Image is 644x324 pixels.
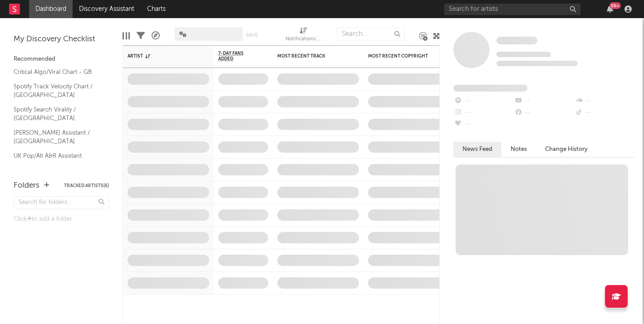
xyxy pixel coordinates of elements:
[218,51,255,62] span: 7-Day Fans Added
[610,2,621,9] div: 99 +
[277,53,345,59] div: Most Recent Track
[152,23,160,49] div: A&R Pipeline
[14,82,100,100] a: Spotify Track Velocity Chart / [GEOGRAPHIC_DATA]
[453,107,514,119] div: --
[14,214,109,225] div: Click to add a folder.
[536,142,597,157] button: Change History
[285,23,322,49] div: Notifications (Artist)
[607,5,613,13] button: 99+
[497,52,551,57] span: Tracking Since: [DATE]
[14,151,100,161] a: UK Pop/Alt A&R Assistant
[64,184,109,188] button: Tracked Artists(6)
[285,34,322,45] div: Notifications (Artist)
[453,119,514,131] div: --
[123,23,130,49] div: Edit Columns
[497,37,537,44] span: Some Artist
[14,67,100,77] a: Critical Algo/Viral Chart - GB
[501,142,536,157] button: Notes
[514,107,574,119] div: --
[14,196,109,209] input: Search for folders...
[14,105,100,123] a: Spotify Search Virality / [GEOGRAPHIC_DATA]
[246,33,258,38] button: Save
[575,107,635,119] div: --
[128,53,196,59] div: Artist
[368,53,436,59] div: Most Recent Copyright
[497,61,578,66] span: 0 fans last week
[337,27,405,41] input: Search...
[444,4,580,15] input: Search for artists
[453,142,501,157] button: News Feed
[14,128,100,146] a: [PERSON_NAME] Assistant / [GEOGRAPHIC_DATA]
[575,95,635,107] div: --
[514,95,574,107] div: --
[14,54,109,65] div: Recommended
[14,180,39,191] div: Folders
[453,95,514,107] div: --
[497,36,537,45] a: Some Artist
[137,23,145,49] div: Filters
[14,34,109,45] div: My Discovery Checklist
[453,85,527,92] span: Fans Added by Platform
